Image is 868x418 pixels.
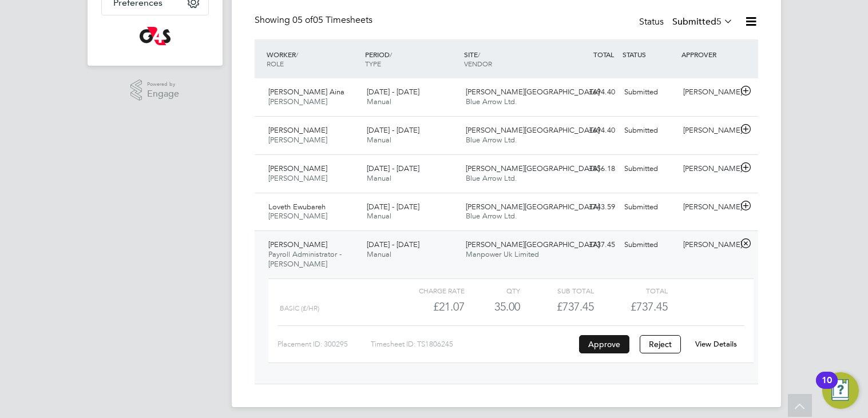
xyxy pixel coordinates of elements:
[390,284,464,297] div: Charge rate
[466,87,600,97] span: [PERSON_NAME][GEOGRAPHIC_DATA]
[679,44,738,65] div: APPROVER
[255,14,375,26] div: Showing
[367,202,419,212] span: [DATE] - [DATE]
[560,83,620,102] div: £694.40
[465,284,520,297] div: QTY
[461,44,560,74] div: SITE
[466,125,600,135] span: [PERSON_NAME][GEOGRAPHIC_DATA]
[639,14,735,30] div: Status
[620,83,679,102] div: Submitted
[147,79,179,89] span: Powered by
[560,198,620,217] div: £743.59
[362,44,461,74] div: PERIOD
[672,16,733,27] label: Submitted
[278,335,371,353] div: Placement ID: 300295
[466,211,517,221] span: Blue Arrow Ltd.
[679,83,738,102] div: [PERSON_NAME]
[264,44,363,74] div: WORKER
[695,339,737,349] a: View Details
[620,160,679,178] div: Submitted
[579,335,629,353] button: Approve
[267,59,284,68] span: ROLE
[679,121,738,140] div: [PERSON_NAME]
[268,173,327,183] span: [PERSON_NAME]
[268,240,327,249] span: [PERSON_NAME]
[390,50,392,59] span: /
[367,135,391,145] span: Manual
[268,125,327,135] span: [PERSON_NAME]
[520,284,594,297] div: Sub Total
[371,335,576,353] div: Timesheet ID: TS1806245
[268,249,342,269] span: Payroll Administrator - [PERSON_NAME]
[268,87,344,97] span: [PERSON_NAME] Aina
[367,97,391,106] span: Manual
[367,125,419,135] span: [DATE] - [DATE]
[620,121,679,140] div: Submitted
[620,198,679,217] div: Submitted
[640,335,681,353] button: Reject
[280,304,319,312] span: Basic (£/HR)
[466,164,600,173] span: [PERSON_NAME][GEOGRAPHIC_DATA]
[268,97,327,106] span: [PERSON_NAME]
[716,16,722,27] span: 5
[466,202,600,212] span: [PERSON_NAME][GEOGRAPHIC_DATA]
[268,135,327,145] span: [PERSON_NAME]
[367,164,419,173] span: [DATE] - [DATE]
[631,300,668,313] span: £737.45
[147,89,179,99] span: Engage
[390,297,464,316] div: £21.07
[367,173,391,183] span: Manual
[292,14,313,26] span: 05 of
[367,87,419,97] span: [DATE] - [DATE]
[620,236,679,254] div: Submitted
[560,236,620,254] div: £737.45
[593,50,614,59] span: TOTAL
[268,202,326,212] span: Loveth Ewubareh
[130,79,179,101] a: Powered byEngage
[296,50,298,59] span: /
[679,198,738,217] div: [PERSON_NAME]
[560,121,620,140] div: £694.40
[466,240,600,249] span: [PERSON_NAME][GEOGRAPHIC_DATA]
[268,164,327,173] span: [PERSON_NAME]
[367,240,419,249] span: [DATE] - [DATE]
[822,372,859,409] button: Open Resource Center, 10 new notifications
[679,160,738,178] div: [PERSON_NAME]
[466,173,517,183] span: Blue Arrow Ltd.
[465,297,520,316] div: 35.00
[520,297,594,316] div: £737.45
[478,50,480,59] span: /
[292,14,372,26] span: 05 Timesheets
[560,160,620,178] div: £856.18
[822,380,832,395] div: 10
[466,97,517,106] span: Blue Arrow Ltd.
[620,44,679,65] div: STATUS
[466,135,517,145] span: Blue Arrow Ltd.
[367,211,391,221] span: Manual
[594,284,668,297] div: Total
[101,27,209,45] a: Go to home page
[367,249,391,259] span: Manual
[679,236,738,254] div: [PERSON_NAME]
[464,59,492,68] span: VENDOR
[140,27,171,45] img: g4s-logo-retina.png
[268,211,327,221] span: [PERSON_NAME]
[365,59,381,68] span: TYPE
[466,249,539,259] span: Manpower Uk Limited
